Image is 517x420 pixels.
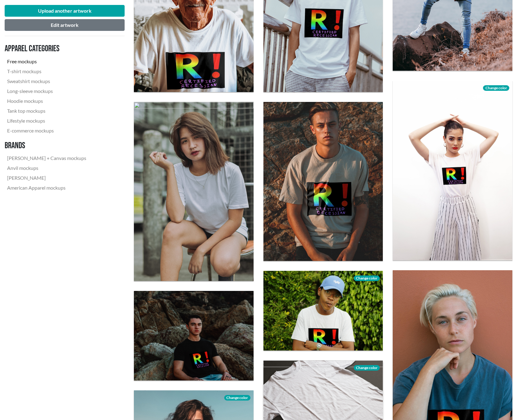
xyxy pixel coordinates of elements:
[5,66,89,76] a: T-shirt mockups
[5,5,125,17] button: Upload another artwork
[5,44,89,54] h3: Apparel categories
[5,116,89,126] a: Lifestyle mockups
[5,153,89,163] a: [PERSON_NAME] + Canvas mockups
[5,126,89,136] a: E-commerce mockups
[5,86,89,96] a: Long-sleeve mockups
[5,76,89,86] a: Sweatshirt mockups
[5,173,89,183] a: [PERSON_NAME]
[5,163,89,173] a: Anvil mockups
[354,275,380,281] span: Change color
[5,96,89,106] a: Hoodie mockups
[5,19,125,31] button: Edit artwork
[224,395,250,401] span: Change color
[5,141,89,151] h3: Brands
[354,365,380,371] span: Change color
[5,183,89,193] a: American Apparel mockups
[5,106,89,116] a: Tank top mockups
[5,57,89,66] a: Free mockups
[483,85,509,91] span: Change color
